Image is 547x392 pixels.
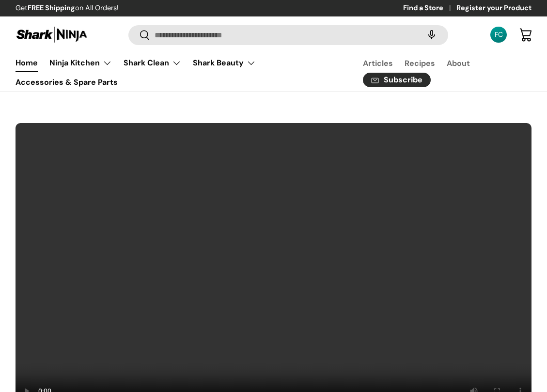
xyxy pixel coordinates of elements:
[193,53,256,73] a: Shark Beauty
[405,54,435,73] a: Recipes
[363,73,431,88] a: Subscribe
[403,3,456,14] a: Find a Store
[488,24,509,46] a: FC
[16,3,119,14] p: Get on All Orders!
[16,53,38,72] a: Home
[493,30,504,40] div: FC
[447,54,470,73] a: About
[16,73,118,92] a: Accessories & Spare Parts
[363,54,393,73] a: Articles
[28,3,75,12] strong: FREE Shipping
[44,53,118,73] summary: Ninja Kitchen
[16,53,340,92] nav: Primary
[384,76,422,84] span: Subscribe
[124,53,181,73] a: Shark Clean
[340,53,531,92] nav: Secondary
[49,53,112,73] a: Ninja Kitchen
[118,53,187,73] summary: Shark Clean
[416,24,447,46] speech-search-button: Search by voice
[456,3,531,14] a: Register your Product
[16,25,88,44] img: Shark Ninja Philippines
[187,53,262,73] summary: Shark Beauty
